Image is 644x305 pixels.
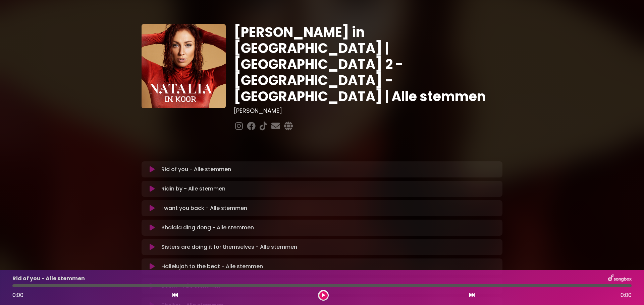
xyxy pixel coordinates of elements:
p: Rid of you - Alle stemmen [161,165,231,173]
p: Sisters are doing it for themselves - Alle stemmen [161,243,297,251]
p: Ridin by - Alle stemmen [161,185,225,193]
p: Shalala ding dong - Alle stemmen [161,224,254,232]
h1: [PERSON_NAME] in [GEOGRAPHIC_DATA] | [GEOGRAPHIC_DATA] 2 - [GEOGRAPHIC_DATA] - [GEOGRAPHIC_DATA] ... [234,24,502,104]
img: songbox-logo-white.png [608,274,632,283]
img: YTVS25JmS9CLUqXqkEhs [142,24,226,108]
p: Rid of you - Alle stemmen [12,275,85,283]
p: I want you back - Alle stemmen [161,204,247,212]
span: 0:00 [621,291,632,299]
h3: [PERSON_NAME] [234,107,502,115]
p: Hallelujah to the beat - Alle stemmen [161,262,263,271]
span: 0:00 [12,291,23,299]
